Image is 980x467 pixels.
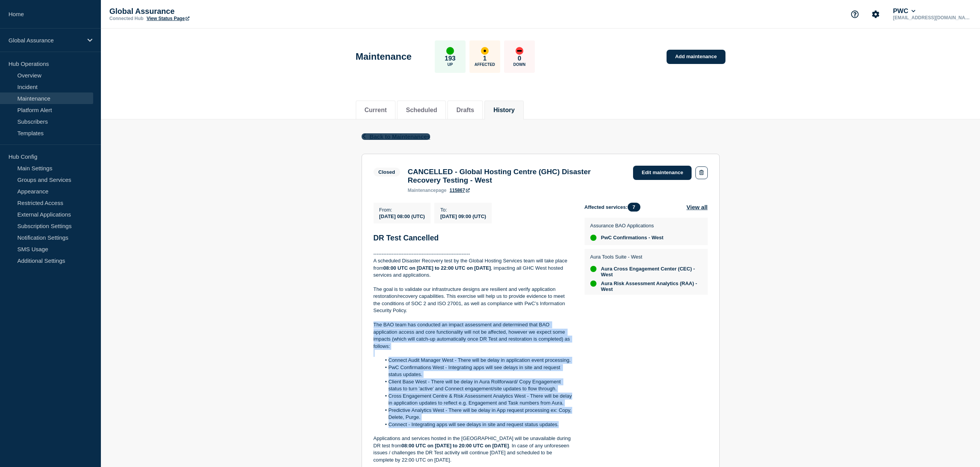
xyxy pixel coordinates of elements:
[891,7,917,15] button: PWC
[590,281,596,287] div: up
[401,443,509,449] strong: 08:00 UTC on [DATE] to 20:00 UTC on [DATE]
[601,281,700,292] span: Aura Risk Assessment Analytics (RAA) - West
[447,62,453,67] p: Up
[847,6,863,22] button: Support
[381,357,572,364] li: Connect Audit Manager West - There will be delay in application event processing.
[481,47,489,55] div: affected
[456,107,474,114] button: Drafts
[483,55,486,62] p: 1
[362,133,431,140] button: Back to Maintenances
[384,265,491,271] strong: 08:00 UTC on [DATE] to 22:00 UTC on [DATE]
[518,55,521,62] p: 0
[474,62,495,67] p: Affected
[585,203,644,212] span: Affected services:
[379,213,425,219] span: [DATE] 08:00 (UTC)
[633,166,692,180] a: Edit maintenance
[379,207,425,213] p: From :
[374,321,572,350] p: The BAO team has conducted an impact assessment and determined that BAO application access and co...
[445,55,456,62] p: 193
[374,286,572,314] p: The goal is to validate our infrastructure designs are resilient and verify application restorati...
[440,207,486,213] p: To :
[440,213,486,219] span: [DATE] 09:00 (UTC)
[408,168,626,185] h3: CANCELLED - Global Hosting Centre (GHC) Disaster Recovery Testing - West
[109,7,263,16] p: Global Assurance
[408,188,447,193] p: page
[667,50,725,64] a: Add maintenance
[408,188,436,193] span: maintenance
[601,235,663,241] span: PwC Confirmations - West
[147,16,189,21] a: View Status Page
[374,257,572,279] p: A scheduled Disaster Recovery test by the Global Hosting Services team will take place from , imp...
[381,421,572,428] li: Connect - Integrating apps will see delays in site and request status updates.
[446,47,454,55] div: up
[450,188,470,193] a: 115867
[374,234,439,242] strong: DR Test Cancelled
[590,254,700,260] p: Aura Tools Suite - West
[381,364,572,378] li: PwC Confirmations West - Integrating apps will see delays in site and request status updates.
[374,250,572,257] p: ----------------------------------------------------------
[356,51,412,62] h1: Maintenance
[513,62,526,67] p: Down
[601,266,700,277] span: Aura Cross Engagement Center (CEC) - West
[365,107,387,114] button: Current
[868,6,884,22] button: Account settings
[891,15,972,20] p: [EMAIL_ADDRESS][DOMAIN_NAME]
[493,107,514,114] button: History
[374,435,572,464] p: Applications and services hosted in the [GEOGRAPHIC_DATA] will be unavailable during DR test from...
[406,107,437,114] button: Scheduled
[516,47,523,55] div: down
[381,407,572,421] li: Predictive Analytics West - There will be delay in App request processing ex: Copy, Delete, Purge.
[381,378,572,393] li: Client Base West - There will be delay in Aura Rollforward/ Copy Engagement status to turn 'activ...
[8,37,82,44] p: Global Assurance
[374,168,400,176] span: Closed
[590,235,596,241] div: up
[590,266,596,272] div: up
[628,203,640,212] span: 7
[687,203,708,212] button: View all
[109,16,144,21] p: Connected Hub
[370,133,431,140] span: Back to Maintenances
[381,393,572,407] li: Cross Engagement Centre & Risk Assessment Analytics West - There will be delay in application upd...
[590,223,663,228] p: Assurance BAO Applications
